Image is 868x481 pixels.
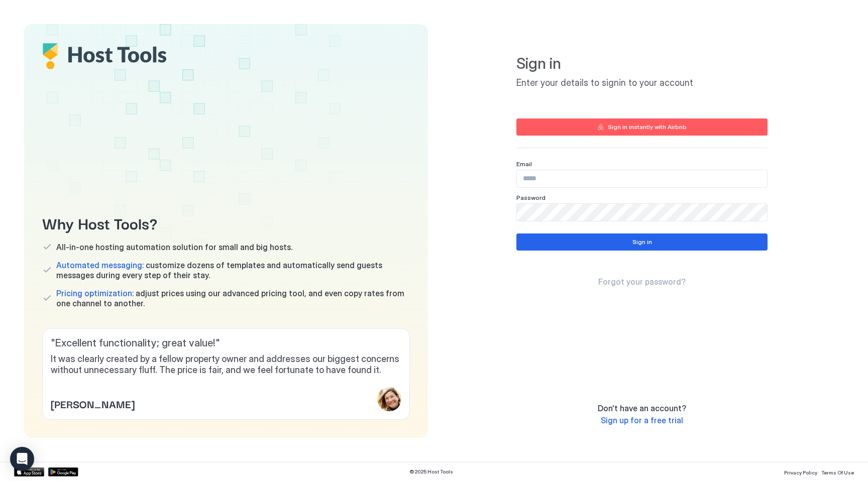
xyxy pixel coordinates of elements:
[516,118,768,136] button: Sign in instantly with Airbnb
[821,469,854,475] span: Terms Of Use
[517,204,767,221] input: Input Field
[821,466,854,477] a: Terms Of Use
[516,160,532,168] span: Email
[632,237,652,247] div: Sign in
[51,396,135,411] span: [PERSON_NAME]
[51,353,401,376] span: It was clearly created by a fellow property owner and addresses our biggest concerns without unne...
[598,277,686,287] span: Forgot your password?
[14,467,44,476] a: App Store
[56,288,134,298] span: Pricing optimization:
[608,123,687,132] div: Sign in instantly with Airbnb
[409,468,453,475] span: © 2025 Host Tools
[598,403,686,413] span: Don't have an account?
[10,447,34,471] div: Open Intercom Messenger
[516,77,768,89] span: Enter your details to signin to your account
[784,469,817,475] span: Privacy Policy
[48,467,78,476] a: Google Play Store
[56,288,410,308] span: adjust prices using our advanced pricing tool, and even copy rates from one channel to another.
[601,415,683,426] a: Sign up for a free trial
[56,260,144,270] span: Automated messaging:
[784,466,817,477] a: Privacy Policy
[516,194,546,201] span: Password
[56,260,410,280] span: customize dozens of templates and automatically send guests messages during every step of their s...
[42,211,410,234] span: Why Host Tools?
[517,170,767,187] input: Input Field
[56,242,292,252] span: All-in-one hosting automation solution for small and big hosts.
[601,415,683,425] span: Sign up for a free trial
[516,233,768,251] button: Sign in
[598,277,686,287] a: Forgot your password?
[377,387,401,411] div: profile
[516,54,768,73] span: Sign in
[51,337,401,349] span: " Excellent functionality; great value! "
